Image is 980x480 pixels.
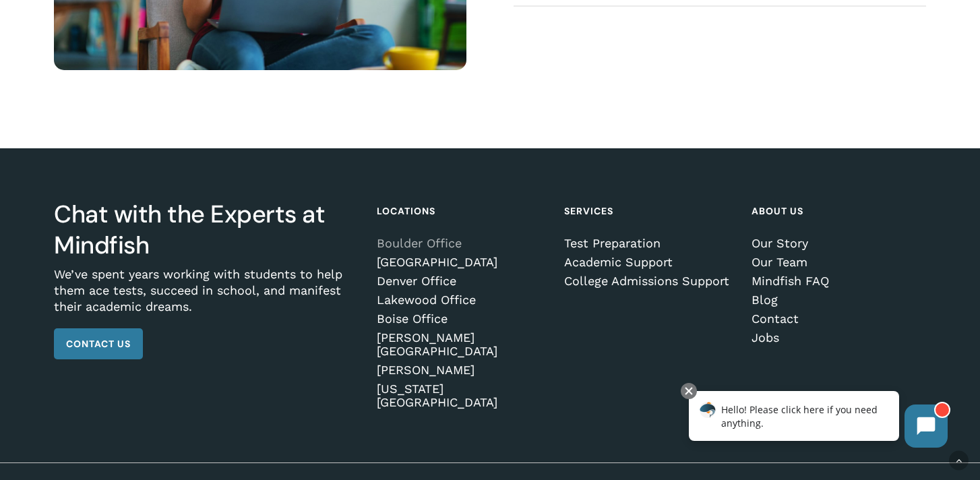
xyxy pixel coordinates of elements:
a: [PERSON_NAME] [377,363,547,377]
a: Academic Support [564,256,734,269]
h4: Services [564,199,734,223]
a: [GEOGRAPHIC_DATA] [377,256,547,269]
span: Contact Us [66,337,131,351]
a: Blog [752,293,921,307]
a: Jobs [752,331,921,344]
a: [US_STATE][GEOGRAPHIC_DATA] [377,382,547,409]
iframe: Chatbot [675,380,961,461]
a: Contact [752,312,921,326]
a: [PERSON_NAME][GEOGRAPHIC_DATA] [377,331,547,358]
a: Our Team [752,256,921,269]
a: Boulder Office [377,237,547,250]
a: Our Story [752,237,921,250]
h4: Locations [377,199,547,223]
a: Contact Us [54,328,143,359]
a: Denver Office [377,274,547,288]
a: Boise Office [377,312,547,326]
p: We’ve spent years working with students to help them ace tests, succeed in school, and manifest t... [54,266,359,328]
a: Lakewood Office [377,293,547,307]
a: Test Preparation [564,237,734,250]
h3: Chat with the Experts at Mindfish [54,199,359,261]
h4: About Us [752,199,921,223]
a: College Admissions Support [564,274,734,288]
a: Mindfish FAQ [752,274,921,288]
